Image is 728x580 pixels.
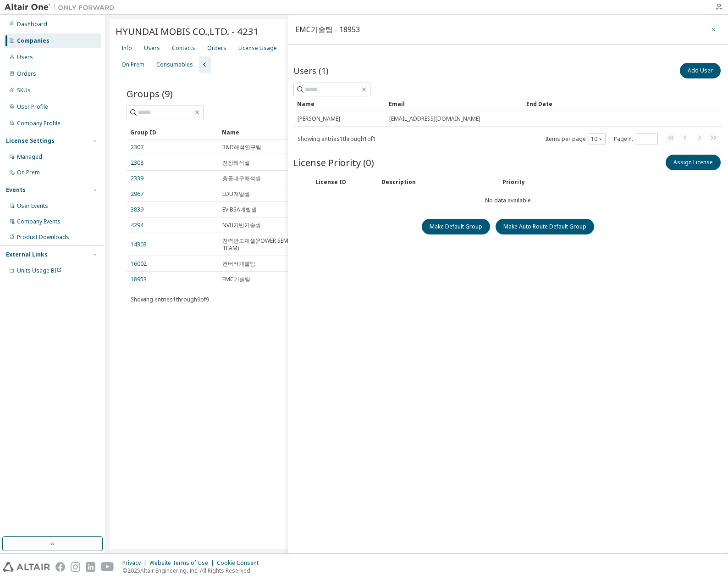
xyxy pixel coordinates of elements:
[131,175,143,182] a: 2339
[131,159,143,167] a: 2308
[17,103,48,111] div: User Profile
[6,251,48,258] div: External Links
[17,87,31,94] div: SKUs
[217,559,264,567] div: Cookie Consent
[389,96,519,111] div: Email
[130,125,215,139] div: Group ID
[101,562,114,572] img: youtube.svg
[71,562,80,572] img: instagram.svg
[222,237,329,252] span: 전력반도체셀(POWER SEMICONDUCTOR TEAM)
[122,567,264,574] p: © 2025 Altair Engineering, Inc. All Rights Reserved.
[17,37,50,45] div: Companies
[17,218,61,225] div: Company Events
[591,135,603,143] button: 10
[422,219,490,234] button: Make Default Group
[381,178,491,186] div: Description
[545,133,606,145] span: Items per page
[17,21,47,28] div: Dashboard
[17,54,33,61] div: Users
[17,267,62,274] span: Units Usage BI
[156,61,193,68] div: Consumables
[502,178,525,186] div: Priority
[131,241,147,248] a: 14303
[222,190,250,198] span: EDU개발셀
[17,234,69,241] div: Product Downloads
[298,115,340,123] span: [PERSON_NAME]
[527,115,529,123] span: -
[222,125,329,139] div: Name
[315,178,370,186] div: License ID
[222,206,257,213] span: EV BSA개발셀
[496,219,594,234] button: Make Auto Route Default Group
[149,559,217,567] div: Website Terms of Use
[131,260,147,268] a: 16002
[131,206,143,213] a: 3839
[144,45,160,52] div: Users
[6,186,26,194] div: Events
[121,61,144,68] div: On Prem
[207,45,226,52] div: Orders
[131,276,147,283] a: 18953
[122,559,149,567] div: Privacy
[222,159,250,167] span: 전장해석셀
[526,96,697,111] div: End Date
[680,63,721,78] button: Add User
[86,562,95,572] img: linkedin.svg
[127,87,173,100] span: Groups (9)
[131,144,143,151] a: 2307
[293,65,328,76] span: Users (1)
[222,175,261,182] span: 충돌내구해석셀
[5,3,119,12] img: Altair One
[131,222,143,229] a: 4294
[614,133,658,145] span: Page n.
[222,260,255,268] span: 컨버터개발팀
[297,96,381,111] div: Name
[17,120,61,127] div: Company Profile
[295,26,360,33] div: EMC기술팀 - 18953
[17,70,36,78] div: Orders
[131,190,143,198] a: 2967
[389,115,480,123] span: [EMAIL_ADDRESS][DOMAIN_NAME]
[172,45,195,52] div: Contacts
[293,156,374,169] span: License Priority (0)
[121,45,132,52] div: Info
[55,562,65,572] img: facebook.svg
[666,155,721,170] button: Assign License
[131,296,209,303] span: Showing entries 1 through 9 of 9
[116,25,259,38] span: HYUNDAI MOBIS CO.,LTD. - 4231
[17,169,40,176] div: On Prem
[238,45,277,52] div: License Usage
[222,222,261,229] span: NVH기반기술셀
[222,144,261,151] span: R&D해석연구팀
[293,61,722,525] div: No data available
[222,276,250,283] span: EMC기술팀
[298,135,376,143] span: Showing entries 1 through 1 of 1
[3,562,50,572] img: altair_logo.svg
[6,137,55,145] div: License Settings
[17,202,48,210] div: User Events
[17,153,42,161] div: Managed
